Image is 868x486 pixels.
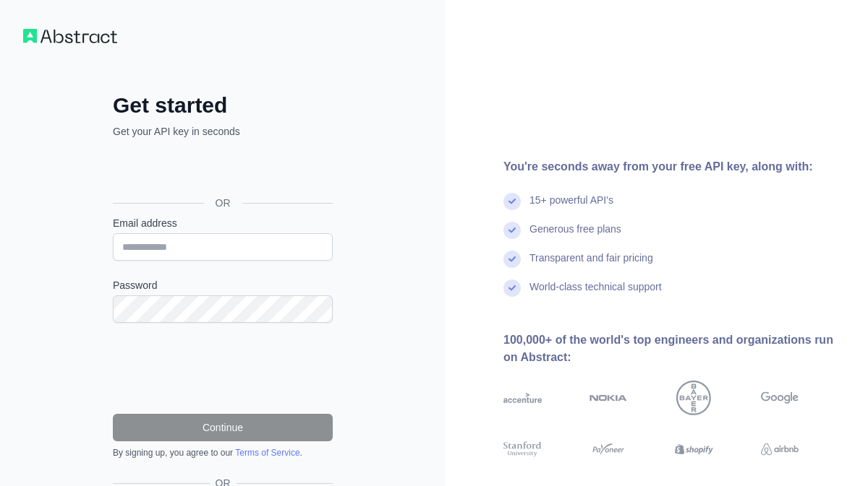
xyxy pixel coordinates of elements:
button: Continue [113,414,333,441]
img: nokia [590,381,628,415]
div: Generous free plans [529,222,621,251]
div: 15+ powerful API's [529,193,613,222]
div: Transparent and fair pricing [529,251,653,279]
iframe: Sign in with Google Button [106,155,337,186]
span: OR [204,196,242,210]
img: check mark [503,193,521,210]
img: accenture [503,381,542,415]
label: Email address [113,216,333,230]
div: By signing up, you agree to our . [113,447,333,459]
img: airbnb [761,440,799,459]
img: google [761,381,799,415]
img: Workflow [23,29,117,43]
div: World-class technical support [529,279,662,308]
div: 100,000+ of the world's top engineers and organizations run on Abstract: [503,331,845,366]
img: payoneer [590,440,628,459]
img: shopify [675,440,713,459]
div: You're seconds away from your free API key, along with: [503,158,845,175]
a: Terms of Service [235,448,299,458]
h2: Get started [113,92,333,118]
p: Get your API key in seconds [113,124,333,139]
img: check mark [503,222,521,239]
img: check mark [503,251,521,268]
img: stanford university [503,440,542,459]
label: Password [113,278,333,292]
img: check mark [503,279,521,297]
iframe: reCAPTCHA [113,340,333,396]
img: bayer [676,381,711,415]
